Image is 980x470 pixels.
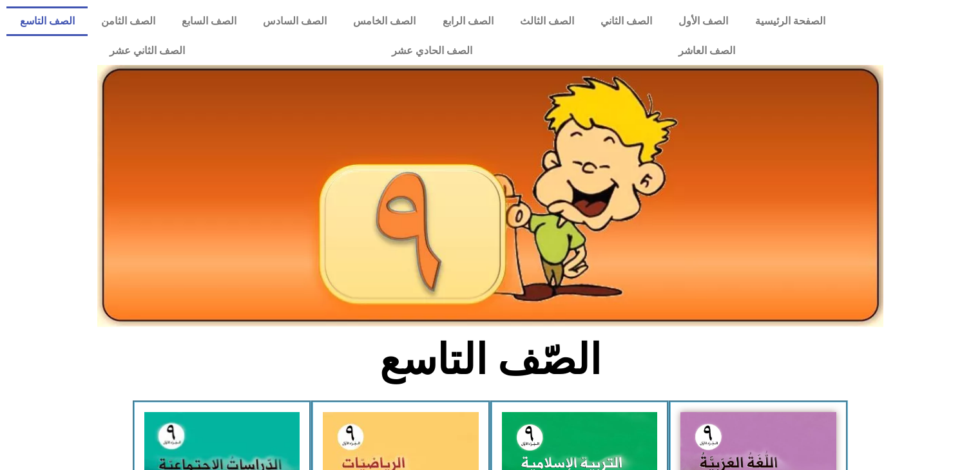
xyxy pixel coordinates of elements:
[6,6,88,36] a: الصف التاسع
[587,6,665,36] a: الصف الثاني
[168,6,249,36] a: الصف السابع
[742,6,838,36] a: الصفحة الرئيسية
[277,335,703,385] h2: الصّف التاسع
[506,6,587,36] a: الصف الثالث
[88,6,168,36] a: الصف الثامن
[429,6,506,36] a: الصف الرابع
[288,36,575,66] a: الصف الحادي عشر
[575,36,838,66] a: الصف العاشر
[6,36,288,66] a: الصف الثاني عشر
[340,6,429,36] a: الصف الخامس
[250,6,340,36] a: الصف السادس
[666,6,742,36] a: الصف الأول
